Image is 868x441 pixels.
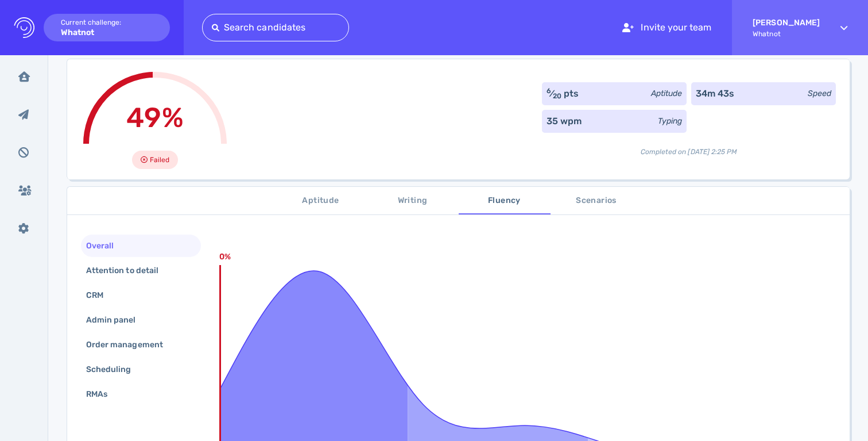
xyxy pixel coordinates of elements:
span: Fluency [466,194,544,208]
div: Aptitude [651,87,682,99]
sup: 6 [547,87,551,95]
span: Scenarios [557,194,635,208]
span: Writing [374,194,452,208]
div: Overall [84,237,127,254]
div: Completed on [DATE] 2:25 PM [542,137,836,157]
div: 34m 43s [696,87,734,101]
div: 35 wpm [547,114,582,128]
div: Admin panel [84,312,150,328]
strong: [PERSON_NAME] [753,18,820,28]
span: Aptitude [282,194,360,208]
div: Attention to detail [84,262,172,279]
div: RMAs [84,386,121,402]
text: 0% [219,252,231,262]
div: Speed [808,87,831,99]
div: Scheduling [84,361,145,378]
div: CRM [84,287,117,304]
div: Typing [658,115,682,127]
sub: 20 [553,92,561,100]
div: ⁄ pts [547,87,579,101]
div: Order management [84,336,177,353]
span: Whatnot [753,30,820,38]
span: 49% [126,101,183,134]
span: Failed [150,153,169,167]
